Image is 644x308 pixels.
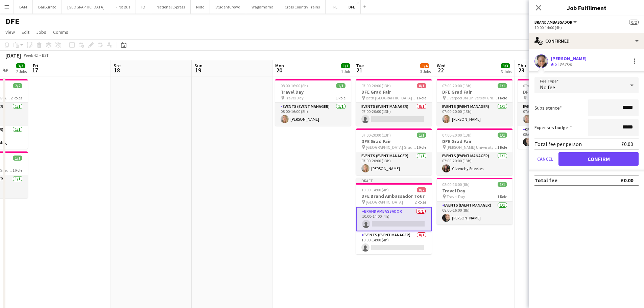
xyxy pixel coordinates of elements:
div: 1 Job [341,69,350,74]
span: Travel Day [285,95,304,100]
app-card-role: Crewing (Crew Leader)1/108:00-16:00 (8h)[PERSON_NAME] [518,126,593,149]
span: 07:00-20:00 (13h) [361,83,391,88]
button: BAM [14,0,33,14]
span: Week 42 [22,53,39,58]
app-card-role: Events (Event Manager)1/108:00-16:00 (8h)[PERSON_NAME] [437,202,512,224]
span: [GEOGRAPHIC_DATA] Grad Fair [366,145,416,150]
app-job-card: 07:00-20:00 (13h)2/2DFE Grad Fair [GEOGRAPHIC_DATA] Grad Fair2 RolesEvents (Event Manager)1/107:0... [518,79,593,149]
app-card-role: Events (Event Manager)1/107:00-20:00 (13h)Givenchy Sneekes [437,152,512,175]
app-job-card: 08:00-16:00 (8h)1/1Travel Day Travel Day1 RoleEvents (Event Manager)1/108:00-16:00 (8h)[PERSON_NAME] [275,79,351,126]
div: [DATE] [5,52,21,59]
a: Edit [19,28,32,37]
span: 19 [193,66,202,74]
span: 1 Role [497,95,507,100]
span: Comms [53,29,68,35]
app-card-role: Brand Ambassador0/110:00-14:00 (4h) [356,207,432,231]
span: 3/3 [501,63,510,68]
span: 1/1 [417,133,426,138]
span: 2 Roles [415,199,426,205]
button: StudentCrowd [210,0,246,14]
h3: Job Fulfilment [529,3,644,12]
span: Jobs [36,29,46,35]
h3: Travel Day [437,188,512,194]
div: Total fee per person [534,141,582,147]
div: 3 Jobs [501,69,511,74]
div: £0.00 [621,177,633,184]
span: 1 Role [336,95,345,100]
app-card-role: Events (Event Manager)1/107:00-20:00 (13h)[PERSON_NAME] [437,103,512,126]
span: 1 Role [416,95,426,100]
span: 2 Roles [11,95,22,100]
span: 07:00-20:00 (13h) [361,133,391,138]
button: Brand Ambassador [534,20,578,25]
div: 10:00-14:00 (4h) [534,25,639,30]
app-card-role: Events (Event Manager)1/108:00-16:00 (8h)[PERSON_NAME] [275,103,351,126]
span: Tue [356,63,364,69]
h3: Travel Day [275,89,351,95]
span: 1/1 [13,156,22,161]
span: 1 Role [13,168,22,173]
span: 1/1 [498,182,507,187]
h3: DFE Grad Fair [356,138,432,144]
span: Sun [194,63,202,69]
button: DFE [343,0,361,14]
span: 21 [355,66,364,74]
app-card-role: Events (Event Manager)1/107:00-20:00 (13h)[PERSON_NAME] [356,152,432,175]
a: Comms [50,28,71,37]
span: 07:00-20:00 (13h) [442,83,472,88]
span: Bath [GEOGRAPHIC_DATA] Grad Fair [366,95,416,100]
span: Liverpool JM University Grad Fair [447,95,497,100]
div: Draft [356,178,432,183]
button: Nido [191,0,210,14]
span: 22 [436,66,446,74]
div: 2 Jobs [16,69,27,74]
span: 1 Role [497,194,507,199]
h3: DFE Grad Fair [437,89,512,95]
span: 07:00-20:00 (13h) [523,83,552,88]
div: BST [42,53,49,58]
h1: DFE [5,16,19,26]
span: 2/2 [13,83,22,88]
app-job-card: 07:00-20:00 (13h)1/1DFE Grad Fair [PERSON_NAME] University Grad Fair1 RoleEvents (Event Manager)1... [437,128,512,175]
a: View [3,28,18,37]
span: Travel Day [447,194,465,199]
div: 08:00-16:00 (8h)1/1Travel Day Travel Day1 RoleEvents (Event Manager)1/108:00-16:00 (8h)[PERSON_NAME] [437,178,512,224]
app-card-role: Events (Event Manager)0/110:00-14:00 (4h) [356,231,432,254]
h3: DFE Grad Fair [437,138,512,144]
button: Cancel [534,152,556,166]
span: 1/1 [341,63,350,68]
span: 1/1 [336,83,345,88]
button: National Express [151,0,191,14]
span: No fee [540,84,555,91]
span: 1/4 [420,63,429,68]
span: Sat [114,63,121,69]
span: 10:00-14:00 (4h) [361,187,389,192]
app-card-role: Events (Event Manager)1/107:00-20:00 (13h)[PERSON_NAME] [518,103,593,126]
span: Brand Ambassador [534,20,572,25]
button: Confirm [558,152,639,166]
div: Total fee [534,177,557,184]
span: 17 [32,66,38,74]
span: [PERSON_NAME] University Grad Fair [447,145,497,150]
span: View [5,29,15,35]
span: 0/2 [417,187,426,192]
app-job-card: 07:00-20:00 (13h)0/1DFE Grad Fair Bath [GEOGRAPHIC_DATA] Grad Fair1 RoleEvents (Event Manager)0/1... [356,79,432,126]
div: 07:00-20:00 (13h)1/1DFE Grad Fair Liverpool JM University Grad Fair1 RoleEvents (Event Manager)1/... [437,79,512,126]
span: 1 Role [416,145,426,150]
span: 0/1 [417,83,426,88]
h3: DFE Grad Fair [356,89,432,95]
span: 1/1 [498,83,507,88]
span: 07:00-20:00 (13h) [442,133,472,138]
span: Wed [437,63,446,69]
a: Jobs [33,28,49,37]
h3: DFE Grad Fair [518,89,593,95]
label: Subsistence [534,105,562,111]
span: [GEOGRAPHIC_DATA] [366,199,403,205]
div: 07:00-20:00 (13h)1/1DFE Grad Fair [GEOGRAPHIC_DATA] Grad Fair1 RoleEvents (Event Manager)1/107:00... [356,128,432,175]
div: £0.00 [621,141,633,147]
button: First Bus [110,0,136,14]
div: Confirmed [529,33,644,49]
button: BarBurrito [33,0,62,14]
